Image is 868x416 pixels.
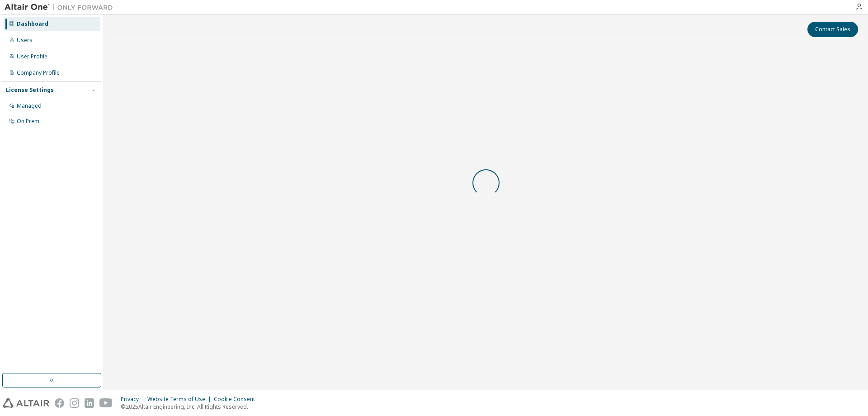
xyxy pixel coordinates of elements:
div: User Profile [17,53,47,60]
div: Website Terms of Use [147,396,214,403]
div: Dashboard [17,20,48,28]
p: © 2025 Altair Engineering, Inc. All Rights Reserved. [121,403,260,411]
div: Privacy [121,396,147,403]
img: youtube.svg [99,398,113,408]
img: Altair One [5,3,118,12]
div: On Prem [17,118,39,125]
div: Cookie Consent [214,396,260,403]
img: altair_logo.svg [3,398,49,408]
img: instagram.svg [70,398,79,408]
img: linkedin.svg [85,398,94,408]
div: License Settings [6,86,54,94]
div: Company Profile [17,69,60,77]
div: Users [17,37,33,44]
img: facebook.svg [55,398,64,408]
button: Contact Sales [807,22,858,37]
div: Managed [17,102,42,110]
